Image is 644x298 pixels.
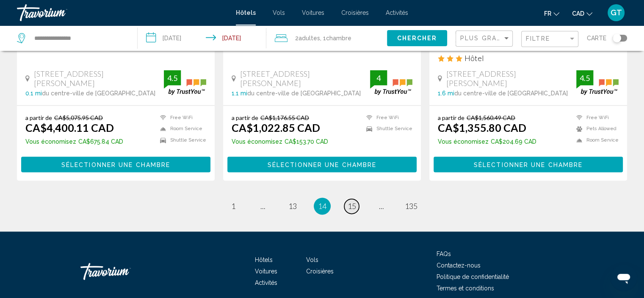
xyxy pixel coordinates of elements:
[266,25,387,51] button: Travelers: 2 adults, 0 children
[156,136,206,144] li: Shuttle Service
[437,251,451,257] a: FAQs
[438,90,454,97] span: 1.6 mi
[299,35,320,42] span: Adultes
[42,90,155,97] span: du centre-ville de [GEOGRAPHIC_DATA]
[25,90,42,97] span: 0.1 mi
[260,114,309,121] del: CA$1,176.55 CAD
[460,35,561,42] span: Plus grandes économies
[467,114,515,121] del: CA$1,560.49 CAD
[260,201,265,211] span: ...
[446,69,576,88] span: [STREET_ADDRESS][PERSON_NAME]
[326,35,351,42] span: Chambre
[25,138,123,145] p: CA$675.84 CAD
[54,114,103,121] del: CA$5,075.95 CAD
[572,136,619,144] li: Room Service
[232,138,282,145] span: Vous économisez
[17,198,627,214] ul: Pagination
[273,9,285,16] a: Vols
[572,114,619,121] li: Free WiFi
[231,201,235,211] span: 1
[34,69,164,88] span: [STREET_ADDRESS][PERSON_NAME]
[295,32,320,44] span: 2
[521,31,578,48] button: Filter
[379,201,384,211] span: ...
[255,279,277,286] a: Activités
[227,159,417,168] a: Sélectionner une chambre
[370,73,387,83] div: 4
[611,8,622,17] span: GT
[164,73,181,83] div: 4.5
[387,30,447,46] button: Chercher
[306,268,334,275] a: Croisières
[240,69,370,88] span: [STREET_ADDRESS][PERSON_NAME]
[348,201,356,211] span: 15
[156,125,206,133] li: Room Service
[21,159,210,168] a: Sélectionner une chambre
[438,138,489,145] span: Vous économisez
[434,159,623,168] a: Sélectionner une chambre
[138,25,267,51] button: Check-in date: May 11, 2026 Check-out date: May 15, 2026
[318,201,326,211] span: 14
[232,114,258,121] span: a partir de
[21,156,210,172] button: Sélectionner une chambre
[227,156,417,172] button: Sélectionner une chambre
[454,90,568,97] span: du centre-ville de [GEOGRAPHIC_DATA]
[610,264,637,291] iframe: Bouton de lancement de la fenêtre de messagerie
[268,161,376,168] span: Sélectionner une chambre
[576,70,619,95] img: trustyou-badge.svg
[437,262,481,269] span: Contactez-nous
[247,90,361,97] span: du centre-ville de [GEOGRAPHIC_DATA]
[255,256,273,263] a: Hôtels
[236,9,256,16] a: Hôtels
[438,114,464,121] span: a partir de
[437,273,509,280] a: Politique de confidentialité
[156,114,206,121] li: Free WiFi
[61,161,170,168] span: Sélectionner une chambre
[606,34,627,42] button: Toggle map
[405,201,417,211] span: 135
[464,53,484,63] span: Hôtel
[460,35,510,42] mat-select: Sort by
[302,9,324,16] a: Voitures
[232,138,328,145] p: CA$153.70 CAD
[306,256,318,263] a: Vols
[386,9,408,16] span: Activités
[232,90,247,97] span: 1.1 mi
[438,121,526,134] ins: CA$1,355.80 CAD
[474,161,583,168] span: Sélectionner une chambre
[25,121,114,134] ins: CA$4,400.11 CAD
[232,121,320,134] ins: CA$1,022.85 CAD
[587,32,606,44] span: Carte
[438,138,536,145] p: CA$204.69 CAD
[288,201,297,211] span: 13
[370,70,412,95] img: trustyou-badge.svg
[434,156,623,172] button: Sélectionner une chambre
[341,9,369,16] a: Croisières
[25,114,52,121] span: a partir de
[544,10,551,17] span: fr
[362,114,412,121] li: Free WiFi
[576,73,593,83] div: 4.5
[362,125,412,133] li: Shuttle Service
[437,285,494,292] a: Termes et conditions
[17,4,227,21] a: Travorium
[605,4,627,22] button: User Menu
[572,125,619,133] li: Pets Allowed
[25,138,76,145] span: Vous économisez
[397,35,437,42] span: Chercher
[255,268,277,275] a: Voitures
[572,7,592,19] button: Change currency
[80,259,165,284] a: Travorium
[164,70,206,95] img: trustyou-badge.svg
